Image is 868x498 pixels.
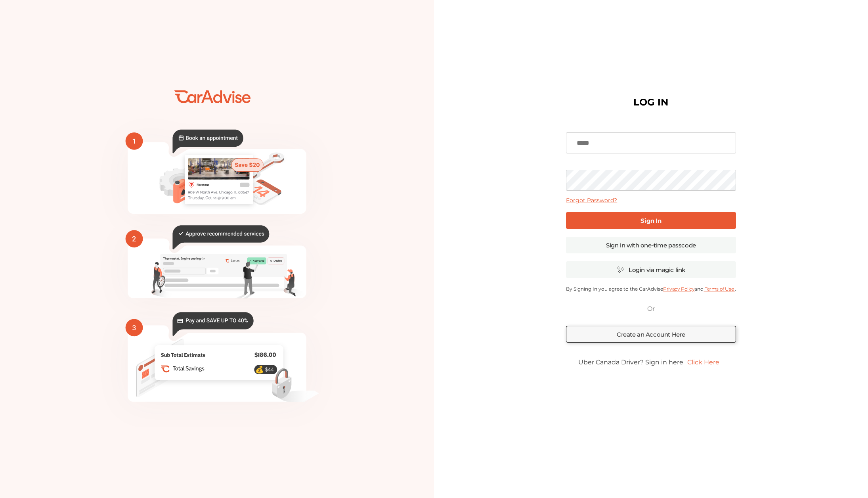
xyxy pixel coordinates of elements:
[566,286,736,292] p: By Signing In you agree to the CarAdvise and .
[566,197,617,204] a: Forgot Password?
[566,326,736,343] a: Create an Account Here
[633,98,668,106] h1: LOG IN
[640,217,661,224] b: Sign In
[704,286,734,292] a: Terms of Use
[663,286,694,292] a: Privacy Policy
[255,366,264,374] text: 💰
[566,237,736,253] a: Sign in with one-time passcode
[566,212,736,229] a: Sign In
[617,266,625,274] img: magic_icon.32c66aac.svg
[578,358,683,366] span: Uber Canada Driver? Sign in here
[683,354,723,370] a: Click Here
[647,305,654,313] p: Or
[566,261,736,278] a: Login via magic link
